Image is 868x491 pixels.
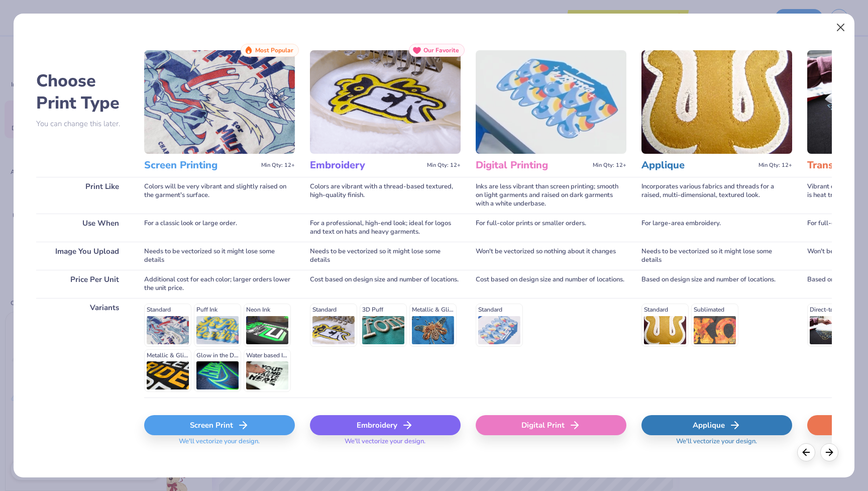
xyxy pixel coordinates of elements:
[641,214,792,242] div: For large-area embroidery.
[144,177,295,214] div: Colors will be very vibrant and slightly raised on the garment's surface.
[672,437,761,452] span: We'll vectorize your design.
[144,415,295,435] div: Screen Print
[144,242,295,270] div: Needs to be vectorized so it might lose some details
[36,298,129,398] div: Variants
[641,50,792,154] img: Applique
[641,415,792,435] div: Applique
[341,437,429,452] span: We'll vectorize your design.
[641,159,754,172] h3: Applique
[758,162,792,169] span: Min Qty: 12+
[175,437,264,452] span: We'll vectorize your design.
[423,47,459,54] span: Our Favorite
[310,214,461,242] div: For a professional, high-end look; ideal for logos and text on hats and heavy garments.
[641,242,792,270] div: Needs to be vectorized so it might lose some details
[144,50,295,154] img: Screen Printing
[144,159,257,172] h3: Screen Printing
[36,177,129,214] div: Print Like
[476,242,626,270] div: Won't be vectorized so nothing about it changes
[476,214,626,242] div: For full-color prints or smaller orders.
[427,162,461,169] span: Min Qty: 12+
[310,415,461,435] div: Embroidery
[36,242,129,270] div: Image You Upload
[261,162,295,169] span: Min Qty: 12+
[641,177,792,214] div: Incorporates various fabrics and threads for a raised, multi-dimensional, textured look.
[310,50,461,154] img: Embroidery
[36,270,129,298] div: Price Per Unit
[310,177,461,214] div: Colors are vibrant with a thread-based textured, high-quality finish.
[641,270,792,298] div: Based on design size and number of locations.
[476,50,626,154] img: Digital Printing
[310,159,423,172] h3: Embroidery
[144,214,295,242] div: For a classic look or large order.
[476,177,626,214] div: Inks are less vibrant than screen printing; smooth on light garments and raised on dark garments ...
[476,159,589,172] h3: Digital Printing
[593,162,626,169] span: Min Qty: 12+
[476,270,626,298] div: Cost based on design size and number of locations.
[310,270,461,298] div: Cost based on design size and number of locations.
[476,415,626,435] div: Digital Print
[255,47,293,54] span: Most Popular
[36,214,129,242] div: Use When
[36,120,129,128] p: You can change this later.
[36,70,129,114] h2: Choose Print Type
[144,270,295,298] div: Additional cost for each color; larger orders lower the unit price.
[831,18,850,37] button: Close
[310,242,461,270] div: Needs to be vectorized so it might lose some details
